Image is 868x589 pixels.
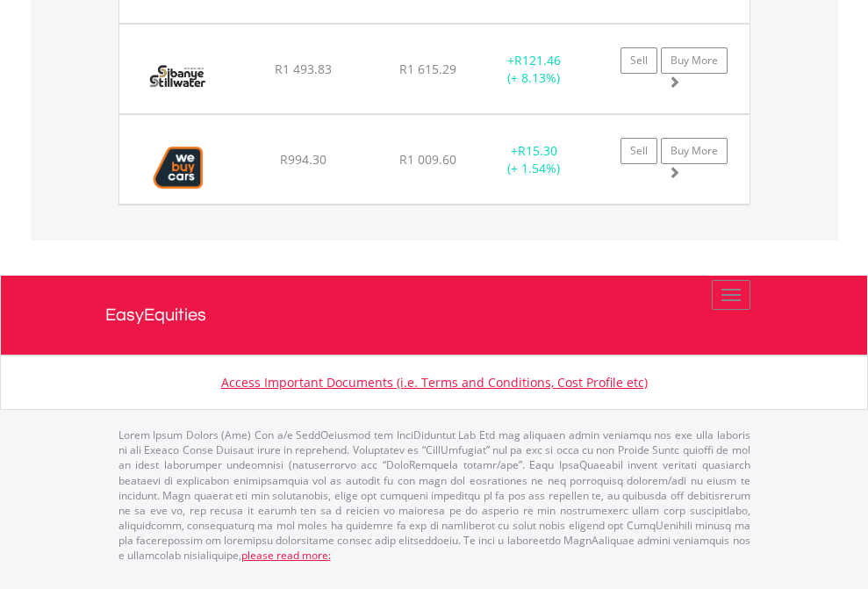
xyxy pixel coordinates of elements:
[241,548,331,563] a: please read more:
[128,47,227,109] img: EQU.ZA.SSW.png
[621,138,657,164] a: Sell
[275,61,332,77] span: R1 493.83
[514,52,561,68] span: R121.46
[280,151,326,168] span: R994.30
[479,52,589,87] div: + (+ 8.13%)
[661,47,728,74] a: Buy More
[105,276,764,355] a: EasyEquities
[661,138,728,164] a: Buy More
[399,151,456,168] span: R1 009.60
[118,427,750,563] p: Lorem Ipsum Dolors (Ame) Con a/e SeddOeiusmod tem InciDiduntut Lab Etd mag aliquaen admin veniamq...
[128,137,229,199] img: EQU.ZA.WBC.png
[221,374,648,391] a: Access Important Documents (i.e. Terms and Conditions, Cost Profile etc)
[621,47,657,74] a: Sell
[479,142,589,177] div: + (+ 1.54%)
[399,61,456,77] span: R1 615.29
[518,142,557,159] span: R15.30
